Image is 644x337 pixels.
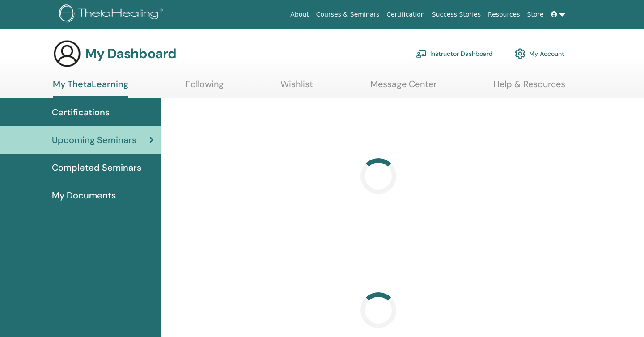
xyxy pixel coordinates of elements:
[52,105,110,119] span: Certifications
[53,39,81,68] img: generic-user-icon.jpg
[428,6,484,23] a: Success Stories
[313,6,383,23] a: Courses & Seminars
[416,44,493,63] a: Instructor Dashboard
[52,189,116,202] span: My Documents
[287,6,312,23] a: About
[53,79,128,98] a: My ThetaLearning
[484,6,524,23] a: Resources
[280,79,313,96] a: Wishlist
[85,46,176,62] h3: My Dashboard
[370,79,436,96] a: Message Center
[52,133,136,147] span: Upcoming Seminars
[186,79,224,96] a: Following
[524,6,547,23] a: Store
[515,44,564,63] a: My Account
[59,4,166,25] img: logo.png
[52,161,141,174] span: Completed Seminars
[416,50,427,58] img: chalkboard-teacher.svg
[383,6,428,23] a: Certification
[515,46,525,61] img: cog.svg
[493,79,565,96] a: Help & Resources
